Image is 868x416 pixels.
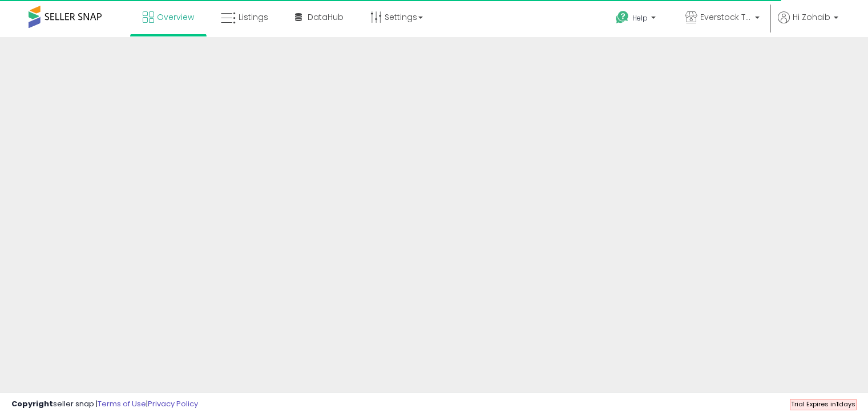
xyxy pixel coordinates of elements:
span: Hi Zohaib [793,11,830,23]
span: Listings [239,11,268,23]
span: Everstock Trading [700,11,752,23]
a: Terms of Use [98,398,146,409]
a: Hi Zohaib [778,11,838,37]
span: Trial Expires in days [791,399,855,409]
strong: Copyright [11,398,53,409]
a: Privacy Policy [148,398,198,409]
b: 1 [836,399,839,409]
i: Get Help [615,10,629,25]
span: Overview [157,11,194,23]
a: Help [607,2,667,37]
div: seller snap | | [11,399,198,410]
span: Help [632,13,648,23]
span: DataHub [308,11,344,23]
